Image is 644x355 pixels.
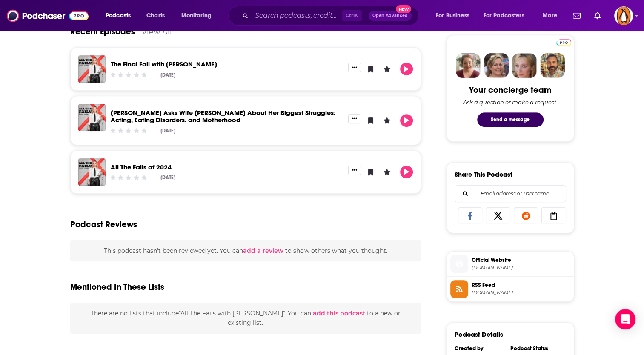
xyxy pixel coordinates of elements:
[342,10,362,21] span: Ctrl K
[472,256,570,264] span: Official Website
[70,282,164,292] h2: Mentioned In These Lists
[456,53,481,78] img: Sydney Profile
[78,55,106,83] img: The Final Fail with Jenny Mollen
[455,345,505,352] div: Created by
[430,9,480,23] button: open menu
[369,11,412,21] button: Open AdvancedNew
[381,63,393,75] button: Leave a Rating
[484,53,509,78] img: Barbara Profile
[252,9,342,23] input: Search podcasts, credits, & more...
[91,309,401,326] span: There are no lists that include "All The Fails with [PERSON_NAME]" . You can to a new or existing...
[556,38,571,46] a: Pro website
[142,27,172,36] a: View All
[450,280,570,298] a: RSS Feed[DOMAIN_NAME]
[614,6,633,25] img: User Profile
[472,281,570,289] span: RSS Feed
[78,104,106,131] img: Jason Biggs Asks Wife Jenny About Her Biggest Struggles: Acting, Eating Disorders, and Motherhood
[160,175,175,180] div: [DATE]
[614,6,633,25] button: Show profile menu
[364,166,377,178] button: Bookmark Episode
[348,166,361,175] button: Show More Button
[106,10,131,22] span: Podcasts
[78,158,106,186] img: All The Fails of 2024
[175,9,223,23] button: open menu
[455,330,503,338] h3: Podcast Details
[381,166,393,178] button: Leave a Rating
[472,264,570,271] span: art19.com
[348,63,361,72] button: Show More Button
[614,6,633,25] span: Logged in as penguin_portfolio
[541,207,566,223] a: Copy Link
[463,99,558,106] div: Ask a question or make a request.
[477,112,544,127] button: Send a message
[111,109,335,124] a: Jason Biggs Asks Wife Jenny About Her Biggest Struggles: Acting, Eating Disorders, and Motherhood
[436,10,469,22] span: For Business
[160,72,175,78] div: [DATE]
[570,9,584,23] a: Show notifications dropdown
[236,6,427,26] div: Search podcasts, credits, & more...
[160,128,175,134] div: [DATE]
[484,10,524,22] span: For Podcasters
[400,166,413,178] button: Play
[512,53,537,78] img: Jules Profile
[455,170,512,178] h3: Share This Podcast
[450,255,570,273] a: Official Website[DOMAIN_NAME]
[396,5,411,13] span: New
[70,219,137,230] h3: Podcast Reviews
[7,8,89,24] img: Podchaser - Follow, Share and Rate Podcasts
[243,246,283,255] button: add a review
[472,289,570,296] span: rss.art19.com
[381,114,393,127] button: Leave a Rating
[109,127,148,134] div: Community Rating: 0 out of 5
[615,309,635,329] div: Open Intercom Messenger
[364,63,377,75] button: Bookmark Episode
[111,60,217,68] a: The Final Fail with Jenny Mollen
[141,9,170,23] a: Charts
[591,9,604,23] a: Show notifications dropdown
[181,10,212,22] span: Monitoring
[109,175,148,181] div: Community Rating: 0 out of 5
[540,53,565,78] img: Jon Profile
[514,207,538,223] a: Share on Reddit
[400,63,413,75] button: Play
[70,26,135,37] a: Recent Episodes
[486,207,510,223] a: Share on X/Twitter
[313,309,365,317] span: add this podcast
[543,10,557,22] span: More
[364,114,377,127] button: Bookmark Episode
[510,345,561,352] div: Podcast Status
[109,72,148,78] div: Community Rating: 0 out of 5
[372,14,408,18] span: Open Advanced
[100,9,142,23] button: open menu
[146,10,165,22] span: Charts
[348,114,361,123] button: Show More Button
[455,185,566,202] div: Search followers
[458,207,483,223] a: Share on Facebook
[469,85,551,95] div: Your concierge team
[556,39,571,46] img: Podchaser Pro
[111,163,172,171] a: All The Fails of 2024
[400,114,413,127] button: Play
[478,9,537,23] button: open menu
[537,9,568,23] button: open menu
[462,186,559,202] input: Email address or username...
[104,247,387,255] span: This podcast hasn't been reviewed yet. You can to show others what you thought.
